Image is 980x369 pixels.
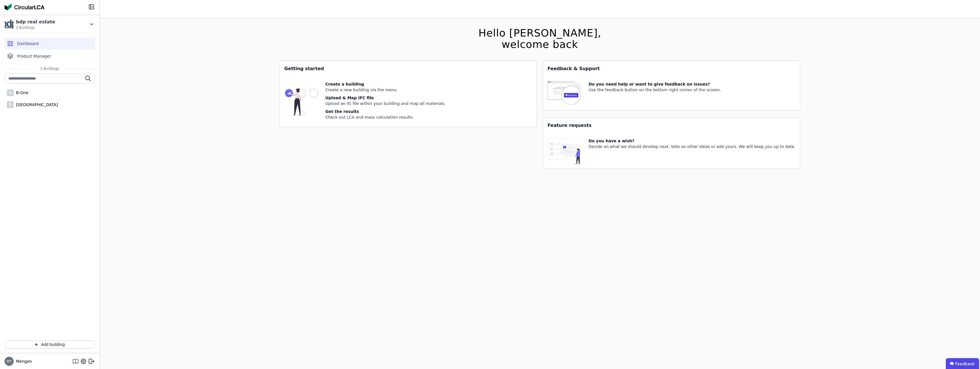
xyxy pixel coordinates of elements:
div: Hello [PERSON_NAME], [478,27,601,39]
span: Mengen [14,358,32,364]
div: B [7,89,14,96]
div: Feature requests [543,117,800,133]
button: Add building [5,340,95,348]
div: bdp real estate [16,19,55,25]
div: Do you need help or want to give feedback on issues? [589,81,721,87]
div: Check out LCA and mass calculation results. [325,114,446,120]
div: Upload & Map IFC file [325,95,446,101]
img: bdp real estate [5,20,14,29]
span: MY [7,360,12,363]
div: Upload an ifc file within your building and map all materials. [325,101,446,106]
img: getting_started_tile-DrF_GRSv.svg [284,81,318,122]
div: Decide on what we should develop next. Vote on other ideas or add yours. We will keep you up to d... [589,144,795,149]
div: Use the feedback button on the bottom right corner of the screen. [589,87,721,93]
div: Get the results [325,109,446,114]
span: 2 Buildings [34,66,65,71]
img: Concular [5,3,44,10]
span: 2 Buildings [16,25,55,30]
span: Product Manager [17,53,51,59]
img: feedback-icon-HCTs5lye.svg [548,81,582,106]
div: Create a building [325,81,446,87]
div: Feedback & Support [543,61,800,77]
div: Getting started [280,61,537,77]
div: F [7,101,14,108]
div: Create a new building via the menu [325,87,446,93]
span: Dashboard [17,41,39,46]
div: Do you have a wish? [589,138,795,144]
div: welcome back [478,39,601,50]
div: [GEOGRAPHIC_DATA] [14,102,58,108]
img: feature_request_tile-UiXE1qGU.svg [548,138,582,164]
div: B-One [14,90,28,96]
